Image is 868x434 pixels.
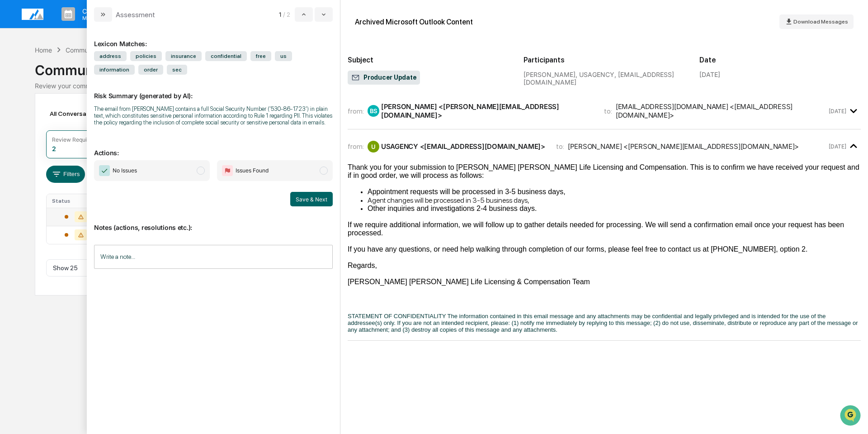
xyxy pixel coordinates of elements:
th: Status [47,194,106,208]
span: If you have any questions, or need help walking through completion of our forms, please feel free... [348,245,807,253]
span: address [94,51,127,61]
span: policies [130,51,162,61]
div: 🔎 [9,132,16,139]
div: The email from [PERSON_NAME] contains a full Social Security Number ('530-86-1723') in plain text... [94,105,333,126]
h2: Subject [348,56,509,64]
div: Review your communication records across channels [35,82,833,90]
span: Pylon [90,153,109,160]
span: sec [167,65,187,75]
a: 🔎Data Lookup [5,128,61,144]
p: How can we help? [9,19,165,33]
button: Start new chat [154,72,165,83]
div: 🗄️ [66,115,73,122]
p: Calendar [75,7,121,15]
a: 🗄️Attestations [62,110,116,127]
div: Review Required [52,136,95,143]
div: USAGENCY <[EMAIL_ADDRESS][DOMAIN_NAME]> [381,142,545,151]
div: Archived Microsoft Outlook Content [355,18,473,26]
span: order [138,65,163,75]
span: No Issues [113,166,137,175]
h2: Participants [524,56,685,64]
span: information [94,65,135,75]
span: Data Lookup [18,131,57,140]
time: Tuesday, September 16, 2025 at 8:32:25 AM [829,143,846,150]
div: Home [35,46,52,54]
span: 1 [279,11,281,18]
span: from: [348,142,364,151]
a: 🖐️Preclearance [5,110,62,127]
div: [DATE] [699,71,720,78]
span: insurance [165,51,202,61]
div: Lexicon Matches: [94,29,333,48]
span: Appointment requests will be processed in 3-5 business days, [368,188,566,196]
time: Tuesday, September 16, 2025 at 8:31:54 AM [829,108,846,114]
span: Attestations [75,114,112,123]
button: Save & Next [290,192,333,206]
span: Issues Found [236,166,269,175]
span: to: [604,107,612,115]
div: [PERSON_NAME], USAGENCY, [EMAIL_ADDRESS][DOMAIN_NAME] [524,71,685,86]
div: Start new chat [31,69,148,78]
div: 🖐️ [9,115,16,122]
span: / 2 [283,11,293,18]
span: to: [556,142,564,151]
span: Thank you for your submission to [PERSON_NAME] [PERSON_NAME] Life Licensing and Compensation. Thi... [348,163,859,179]
div: [PERSON_NAME] <[PERSON_NAME][EMAIL_ADDRESS][DOMAIN_NAME]> [381,102,593,119]
div: We're available if you need us! [31,78,114,86]
span: Regards, [348,262,377,269]
span: If we require additional information, we will follow up to gather details needed for processing. ... [348,221,844,237]
span: Download Messages [793,19,848,25]
span: from: [348,107,364,115]
iframe: Open customer support [839,404,863,429]
span: us [275,51,292,61]
img: Checkmark [99,165,110,176]
div: Assessment [116,10,155,19]
img: Flag [222,165,233,176]
div: [PERSON_NAME] <[PERSON_NAME][EMAIL_ADDRESS][DOMAIN_NAME]> [568,142,799,151]
button: Filters [46,166,85,183]
a: Powered byPylon [64,153,109,160]
img: 1746055101610-c473b297-6a78-478c-a979-82029cc54cd1 [9,69,25,86]
img: logo [22,9,43,20]
div: Agent changes will be processed in 3-5 business days, [368,196,861,205]
div: 2 [52,145,56,153]
span: Other inquiries and investigations 2-4 business days. [368,205,537,212]
span: [PERSON_NAME] [PERSON_NAME] Life Licensing & Compensation Team [348,278,590,286]
div: Communications Archive [66,46,139,54]
span: free [250,51,271,61]
div: BS [368,105,379,117]
p: Risk Summary (generated by AI): [94,81,333,100]
div: U [368,141,379,153]
span: STATEMENT OF CONFIDENTIALITY The information contained in this email message and any attachments ... [348,313,858,333]
span: Producer Update [351,73,416,82]
p: Actions: [94,138,333,157]
p: Notes (actions, resolutions etc.): [94,213,333,231]
h2: Date [699,56,861,64]
div: All Conversations [46,106,114,121]
div: Communications Archive [35,55,833,78]
button: Download Messages [779,14,854,29]
div: [EMAIL_ADDRESS][DOMAIN_NAME] <[EMAIL_ADDRESS][DOMAIN_NAME]> [616,102,827,119]
span: Preclearance [18,114,58,123]
p: Manage Tasks [75,15,121,21]
span: confidential [205,51,247,61]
